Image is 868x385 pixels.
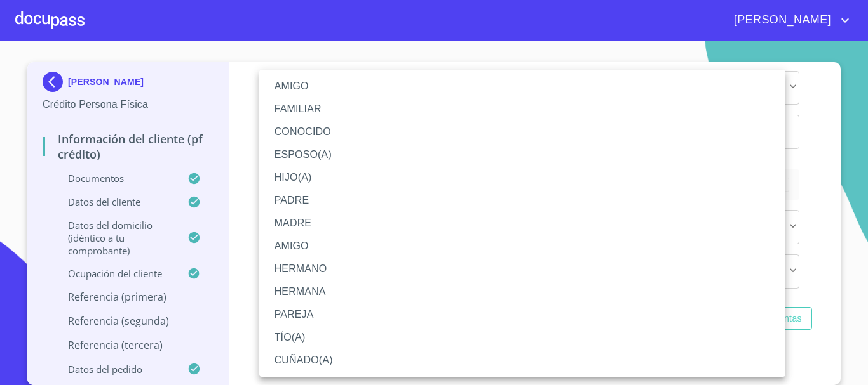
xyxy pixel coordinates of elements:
li: HERMANO [259,258,785,280]
li: ESPOSO(A) [259,143,785,166]
li: TÍO(A) [259,326,785,349]
li: PAREJA [259,303,785,326]
li: MADRE [259,212,785,235]
li: HIJO(A) [259,166,785,189]
li: CUÑADO(A) [259,349,785,372]
li: AMIGO [259,75,785,98]
li: FAMILIAR [259,98,785,121]
li: PADRE [259,189,785,212]
li: HERMANA [259,280,785,303]
li: CONOCIDO [259,121,785,143]
li: AMIGO [259,235,785,258]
